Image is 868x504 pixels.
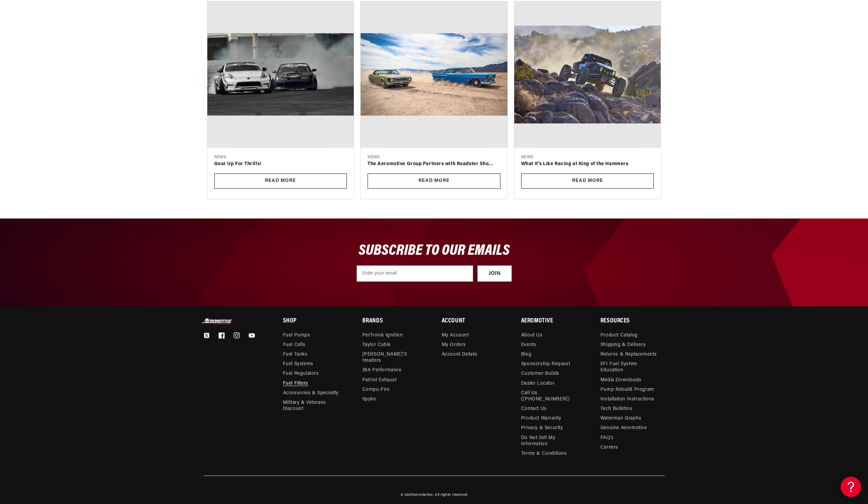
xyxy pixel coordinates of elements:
[600,414,642,423] a: Waterman Graphs
[442,340,466,350] a: My Orders
[401,493,434,497] small: © 2025 .
[214,160,347,168] a: Gear Up For Thrills!
[413,493,433,497] a: Aeromotive
[435,493,467,497] small: All rights reserved
[600,332,638,340] a: Product Catalog
[600,375,642,385] a: Media Downloads
[521,332,543,340] a: About Us
[600,340,646,350] a: Shipping & Delivery
[521,404,547,414] a: Contact Us
[362,332,403,340] a: PerTronix Ignition
[362,395,376,404] a: Spyke
[362,350,421,366] a: [PERSON_NAME]’s Headers
[201,318,235,325] img: Aeromotive
[362,366,402,375] a: JBA Performance
[521,340,536,350] a: Events
[521,173,654,189] a: Read More
[600,443,618,452] a: Careers
[362,385,390,395] a: Compu-Fire
[600,359,659,375] a: EFI Fuel System Education
[521,414,561,423] a: Product Warranty
[359,243,510,258] span: SUBSCRIBE TO OUR EMAILS
[442,332,469,340] a: My Account
[521,160,654,168] a: What It’s Like Racing at King of the Hammers
[367,173,501,189] a: Read More
[283,359,313,369] a: Fuel Systems
[283,350,308,359] a: Fuel Tanks
[521,449,567,459] a: Terms & Conditions
[283,340,306,350] a: Fuel Cells
[600,404,632,414] a: Tech Bulletins
[521,433,580,449] a: Do Not Sell My Information
[283,332,310,340] a: Fuel Pumps
[283,398,347,414] a: Military & Veterans Discount
[283,379,308,388] a: Fuel Filters
[477,265,512,282] button: JOIN
[600,423,647,433] a: Genuine Aeromotive
[214,173,347,189] a: Read More
[521,350,531,359] a: Blog
[362,375,397,385] a: Patriot Exhaust
[600,433,614,443] a: FAQ’s
[521,423,563,433] a: Privacy & Security
[362,340,391,350] a: Taylor Cable
[600,350,657,359] a: Returns & Replacements
[283,388,339,398] a: Accessories & Speciality
[367,160,501,168] a: The Aeromotive Group Partners with Roadster Sho...
[521,379,555,388] a: Dealer Locator
[357,265,473,282] input: Enter your email
[600,385,654,395] a: Pump Rebuild Program
[521,359,570,369] a: Sponsorship Request
[521,388,580,404] a: Call Us ([PHONE_NUMBER])
[521,369,559,379] a: Customer Builds
[600,395,655,404] a: Installation Instructions
[442,350,478,359] a: Account Details
[283,369,319,379] a: Fuel Regulators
